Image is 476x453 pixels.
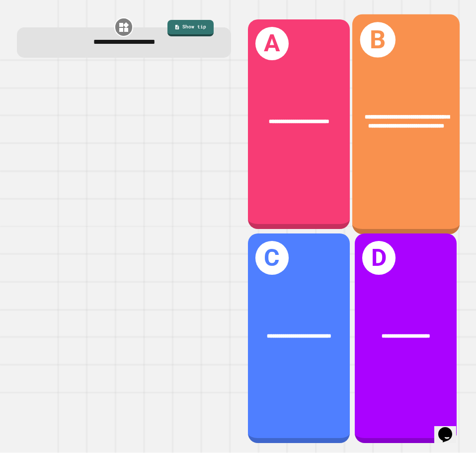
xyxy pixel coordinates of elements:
[167,20,214,37] a: Show tip
[360,22,395,57] h1: B
[255,27,289,61] h1: A
[362,241,396,275] h1: D
[434,413,466,443] iframe: chat widget
[255,241,289,275] h1: C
